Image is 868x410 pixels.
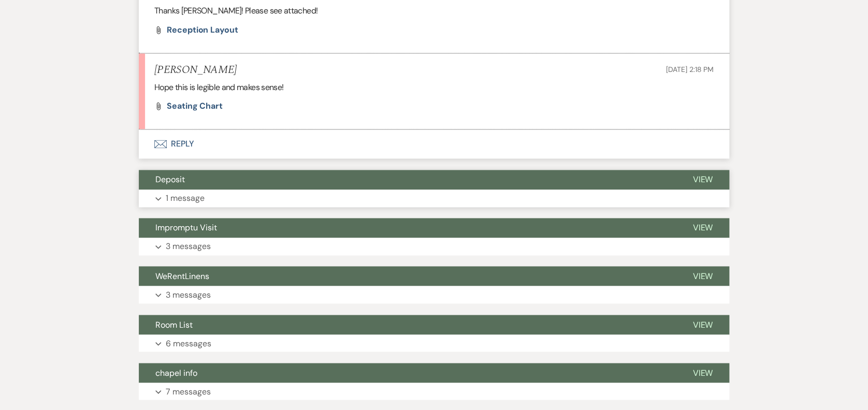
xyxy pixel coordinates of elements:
[166,240,211,253] p: 3 messages
[167,24,238,35] span: Reception Layout
[139,334,729,352] button: 6 messages
[676,363,729,383] button: View
[139,286,729,303] button: 3 messages
[167,102,223,110] a: Seating Chart
[676,315,729,334] button: View
[692,319,713,330] span: View
[692,270,713,281] span: View
[666,65,714,74] span: [DATE] 2:18 PM
[155,319,193,330] span: Room List
[139,383,729,400] button: 7 messages
[154,81,714,94] p: Hope this is legible and makes sense!
[155,174,185,185] span: Deposit
[139,238,729,255] button: 3 messages
[139,189,729,207] button: 1 message
[166,336,211,350] p: 6 messages
[139,363,676,383] button: chapel info
[692,367,713,378] span: View
[139,315,676,334] button: Room List
[166,385,211,398] p: 7 messages
[692,174,713,185] span: View
[155,222,217,233] span: Impromptu Visit
[139,170,676,189] button: Deposit
[154,4,714,18] p: Thanks [PERSON_NAME]! Please see attached!
[139,218,676,238] button: Impromptu Visit
[692,222,713,233] span: View
[676,218,729,238] button: View
[155,270,209,281] span: WeRentLinens
[166,192,205,205] p: 1 message
[676,266,729,286] button: View
[167,100,223,111] span: Seating Chart
[676,170,729,189] button: View
[139,266,676,286] button: WeRentLinens
[155,367,197,378] span: chapel info
[167,26,238,34] a: Reception Layout
[139,129,729,158] button: Reply
[154,64,237,77] h5: [PERSON_NAME]
[166,288,211,301] p: 3 messages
